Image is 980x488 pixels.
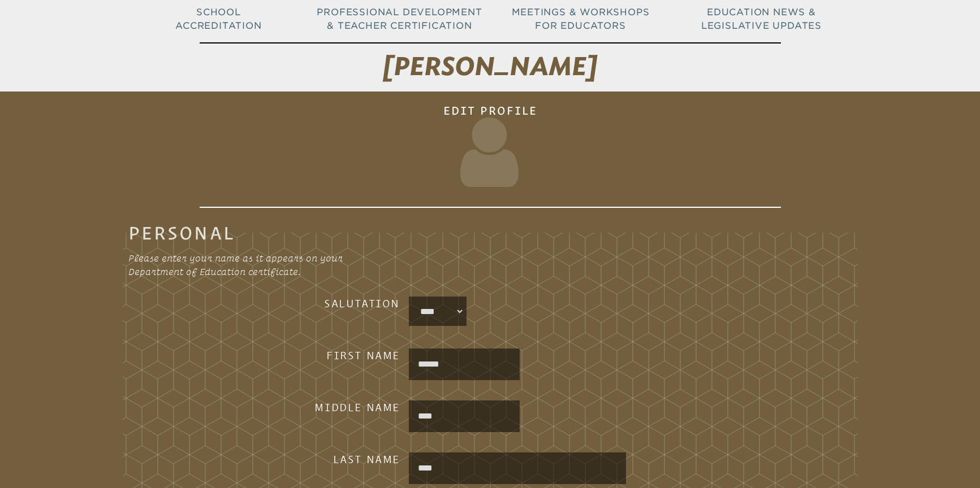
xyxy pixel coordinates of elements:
legend: Personal [128,226,236,239]
h3: Last Name [219,452,400,466]
h3: First Name [219,348,400,362]
span: Professional Development & Teacher Certification [317,7,482,31]
span: Meetings & Workshops for Educators [512,7,650,31]
select: persons_salutation [411,299,464,324]
span: [PERSON_NAME] [383,51,597,82]
span: School Accreditation [175,7,261,31]
h3: Middle Name [219,400,400,414]
span: Education News & Legislative Updates [701,7,822,31]
h3: Salutation [219,297,400,310]
h1: Edit Profile [200,96,781,208]
p: Please enter your name as it appears on your Department of Education certificate. [128,251,359,278]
